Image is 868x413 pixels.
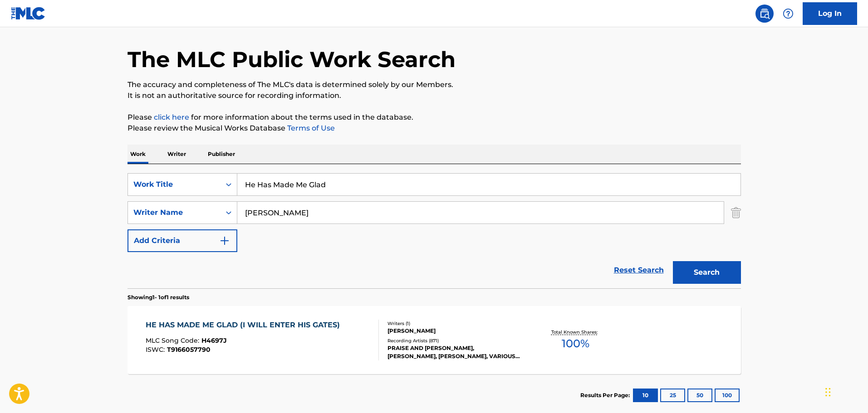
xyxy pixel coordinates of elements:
[128,46,456,73] h1: The MLC Public Work Search
[146,336,201,345] span: MLC Song Code :
[128,145,148,164] p: Work
[128,112,741,123] p: Please for more information about the terms used in the database.
[219,235,230,246] img: 9d2ae6d4665cec9f34b9.svg
[285,124,335,132] a: Terms of Use
[128,173,741,288] form: Search Form
[551,329,600,335] p: Total Known Shares:
[128,79,741,90] p: The accuracy and completeness of The MLC's data is determined solely by our Members.
[633,389,658,402] button: 10
[154,113,189,121] a: click here
[205,145,238,164] p: Publisher
[825,379,831,406] div: Drag
[823,369,868,413] iframe: Chat Widget
[759,8,770,19] img: search
[128,306,741,374] a: HE HAS MADE ME GLAD (I WILL ENTER HIS GATES)MLC Song Code:H4697JISWC:T9166057790Writers (1)[PERSO...
[128,90,741,101] p: It is not an authoritative source for recording information.
[165,145,189,164] p: Writer
[783,8,794,19] img: help
[387,337,525,344] div: Recording Artists ( 871 )
[11,7,46,20] img: MLC Logo
[731,201,741,224] img: Delete Criterion
[803,2,857,25] a: Log In
[779,5,797,23] div: Help
[128,229,237,252] button: Add Criteria
[562,335,589,352] span: 100 %
[387,320,525,327] div: Writers ( 1 )
[687,389,712,402] button: 50
[146,320,344,330] div: HE HAS MADE ME GLAD (I WILL ENTER HIS GATES)
[201,336,227,345] span: H4697J
[580,391,632,399] p: Results Per Page:
[146,345,167,354] span: ISWC :
[609,260,668,280] a: Reset Search
[755,5,774,23] a: Public Search
[128,293,189,301] p: Showing 1 - 1 of 1 results
[715,389,740,402] button: 100
[673,261,741,284] button: Search
[133,179,215,190] div: Work Title
[133,207,215,218] div: Writer Name
[387,344,525,360] div: PRAISE AND [PERSON_NAME], [PERSON_NAME], [PERSON_NAME], VARIOUS ARTISTS, INSTRUMENTAL HYMNS AND W...
[660,389,685,402] button: 25
[128,123,741,134] p: Please review the Musical Works Database
[387,327,525,335] div: [PERSON_NAME]
[167,345,211,354] span: T9166057790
